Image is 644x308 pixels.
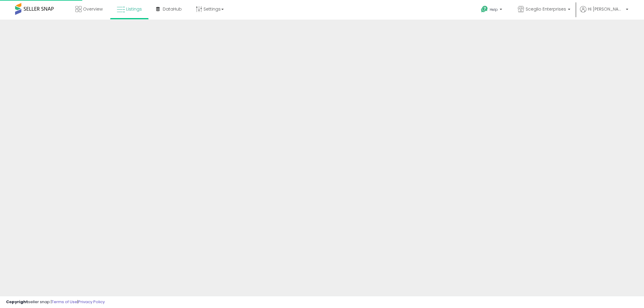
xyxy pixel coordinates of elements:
[83,6,103,12] span: Overview
[580,6,628,20] a: Hi [PERSON_NAME]
[481,5,488,13] i: Get Help
[163,6,182,12] span: DataHub
[126,6,142,12] span: Listings
[490,7,498,12] span: Help
[588,6,624,12] span: Hi [PERSON_NAME]
[476,1,508,20] a: Help
[526,6,566,12] span: Sceglio Enterprises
